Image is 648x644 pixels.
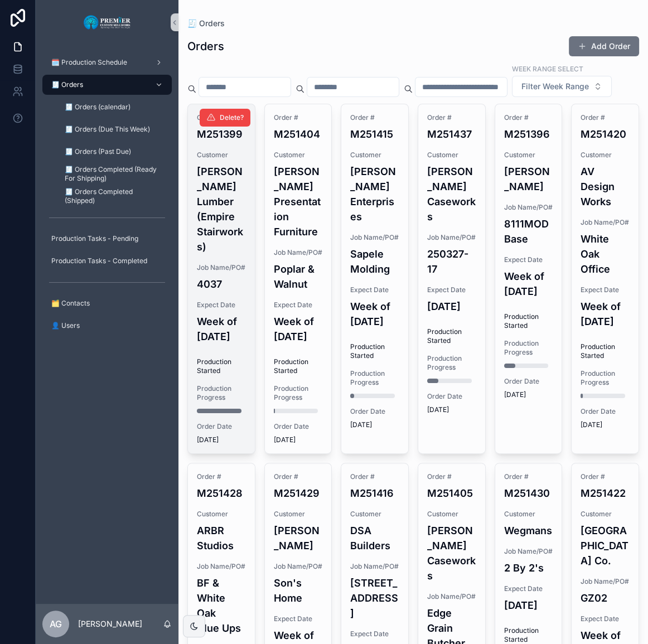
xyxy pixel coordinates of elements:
[427,246,476,277] h4: 250327-17
[274,435,323,444] span: [DATE]
[264,104,332,454] a: Order #M251404Customer[PERSON_NAME] Presentation FurnitureJob Name/PO#Poplar & WalnutExpect DateW...
[42,229,172,249] a: Production Tasks - Pending
[274,510,323,519] span: Customer
[581,523,630,568] h4: [GEOGRAPHIC_DATA] Co.
[581,127,630,142] h4: M251420
[350,299,399,329] h4: Week of [DATE]
[504,523,553,538] h4: Wegmans
[427,472,476,481] span: Order #
[274,301,323,309] span: Expect Date
[65,165,161,183] span: 🧾 Orders Completed (Ready For Shipping)
[274,262,323,292] h4: Poplar & Walnut
[581,420,630,429] span: [DATE]
[504,203,553,212] span: Job Name/PO#
[427,392,476,401] span: Order Date
[427,354,476,372] span: Production Progress
[581,218,630,227] span: Job Name/PO#
[197,384,246,402] span: Production Progress
[504,486,553,501] h4: M251430
[350,510,399,519] span: Customer
[350,285,399,294] span: Expect Date
[350,127,399,142] h4: M251415
[51,80,83,89] span: 🧾 Orders
[581,231,630,277] h4: White Oak Office
[56,186,172,206] a: 🧾 Orders Completed (Shipped)
[274,614,323,623] span: Expect Date
[197,357,246,375] span: Production Started
[197,575,246,636] h4: BF & White Oak Glue Ups
[504,547,553,556] span: Job Name/PO#
[350,369,399,387] span: Production Progress
[427,285,476,294] span: Expect Date
[274,384,323,402] span: Production Progress
[350,472,399,481] span: Order #
[350,151,399,159] span: Customer
[56,97,172,117] a: 🧾 Orders (calendar)
[42,293,172,313] a: 🗂️ Contacts
[427,592,476,601] span: Job Name/PO#
[350,342,399,360] span: Production Started
[65,103,130,112] span: 🧾 Orders (calendar)
[427,523,476,583] h4: [PERSON_NAME] Caseworks
[197,164,246,254] h4: [PERSON_NAME] Lumber (Empire Stairworks)
[51,256,147,265] span: Production Tasks - Completed
[274,422,323,431] span: Order Date
[274,164,323,239] h4: [PERSON_NAME] Presentation Furniture
[581,614,630,623] span: Expect Date
[197,113,246,122] span: Order #
[197,422,246,431] span: Order Date
[581,113,630,122] span: Order #
[581,590,630,606] h4: GZ02
[504,560,553,575] h4: 2 By 2's
[350,486,399,501] h4: M251416
[274,248,323,257] span: Job Name/PO#
[581,285,630,294] span: Expect Date
[504,584,553,593] span: Expect Date
[504,151,553,159] span: Customer
[274,523,323,553] h4: [PERSON_NAME]
[197,301,246,309] span: Expect Date
[581,342,630,360] span: Production Started
[581,369,630,387] span: Production Progress
[51,321,80,330] span: 👤 Users
[569,36,639,56] a: Add Order
[197,314,246,344] h4: Week of [DATE]
[274,357,323,375] span: Production Started
[504,164,553,194] h4: [PERSON_NAME]
[187,18,225,29] a: 🧾 Orders
[504,127,553,142] h4: M251396
[197,486,246,501] h4: M251428
[341,104,409,454] a: Order #M251415Customer[PERSON_NAME] EnterprisesJob Name/PO#Sapele MoldingExpect DateWeek of [DATE...
[350,233,399,242] span: Job Name/PO#
[504,113,553,122] span: Order #
[56,119,172,139] a: 🧾 Orders (Due This Week)
[197,263,246,272] span: Job Name/PO#
[427,327,476,345] span: Production Started
[197,523,246,553] h4: ARBR Studios
[51,299,90,308] span: 🗂️ Contacts
[581,164,630,209] h4: AV Design Works
[581,577,630,586] span: Job Name/PO#
[187,104,255,454] a: Order #M251399Customer[PERSON_NAME] Lumber (Empire Stairworks)Job Name/PO#4037Expect DateWeek of ...
[504,390,553,399] span: [DATE]
[197,472,246,481] span: Order #
[427,486,476,501] h4: M251405
[350,113,399,122] span: Order #
[65,125,150,134] span: 🧾 Orders (Due This Week)
[78,618,142,630] p: [PERSON_NAME]
[350,420,399,429] span: [DATE]
[581,472,630,481] span: Order #
[197,127,246,142] h4: M251399
[187,38,224,54] h1: Orders
[427,151,476,159] span: Customer
[427,127,476,142] h4: M251437
[350,523,399,553] h4: DSA Builders
[274,575,323,606] h4: Son's Home
[504,626,553,644] span: Production Started
[65,147,131,156] span: 🧾 Orders (Past Due)
[427,510,476,519] span: Customer
[197,435,246,444] span: [DATE]
[427,164,476,224] h4: [PERSON_NAME] Caseworks
[274,151,323,159] span: Customer
[36,45,178,350] div: scrollable content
